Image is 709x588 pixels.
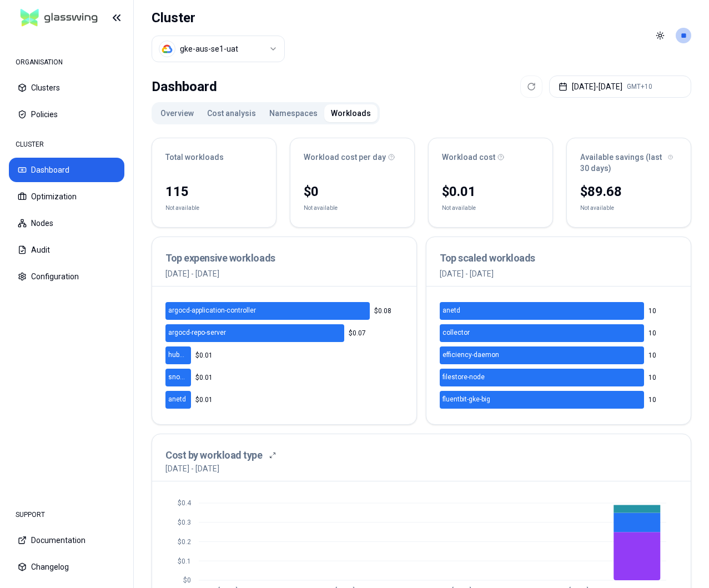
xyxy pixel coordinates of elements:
[183,576,191,584] tspan: $0
[9,504,124,526] div: SUPPORT
[9,158,124,182] button: Dashboard
[180,43,238,54] div: gke-aus-se1-uat
[9,51,124,73] div: ORGANISATION
[9,264,124,289] button: Configuration
[440,268,677,279] p: [DATE] - [DATE]
[165,268,403,279] p: [DATE] - [DATE]
[627,82,652,91] span: GMT+10
[178,538,191,546] tspan: $0.2
[165,448,263,463] h3: Cost by workload type
[442,152,539,163] div: Workload cost
[324,104,378,122] button: Workloads
[9,133,124,155] div: CLUSTER
[263,104,324,122] button: Namespaces
[178,519,191,526] tspan: $0.3
[304,203,338,214] div: Not available
[9,528,124,552] button: Documentation
[9,555,124,579] button: Changelog
[165,152,263,163] div: Total workloads
[580,183,677,200] div: $89.68
[162,43,173,54] img: gcp
[442,183,539,200] div: $0.01
[440,250,677,266] h3: Top scaled workloads
[9,211,124,235] button: Nodes
[304,183,401,200] div: $0
[580,203,614,214] div: Not available
[16,5,102,31] img: GlassWing
[442,203,476,214] div: Not available
[152,9,285,27] h1: Cluster
[154,104,200,122] button: Overview
[178,557,191,565] tspan: $0.1
[165,463,219,474] p: [DATE] - [DATE]
[200,104,263,122] button: Cost analysis
[9,76,124,100] button: Clusters
[165,203,199,214] div: Not available
[9,184,124,209] button: Optimization
[9,238,124,262] button: Audit
[9,102,124,127] button: Policies
[165,183,263,200] div: 115
[549,76,691,98] button: [DATE]-[DATE]GMT+10
[178,499,192,507] tspan: $0.4
[580,152,677,174] div: Available savings (last 30 days)
[304,152,401,163] div: Workload cost per day
[152,36,285,62] button: Select a value
[165,250,403,266] h3: Top expensive workloads
[152,76,217,98] div: Dashboard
